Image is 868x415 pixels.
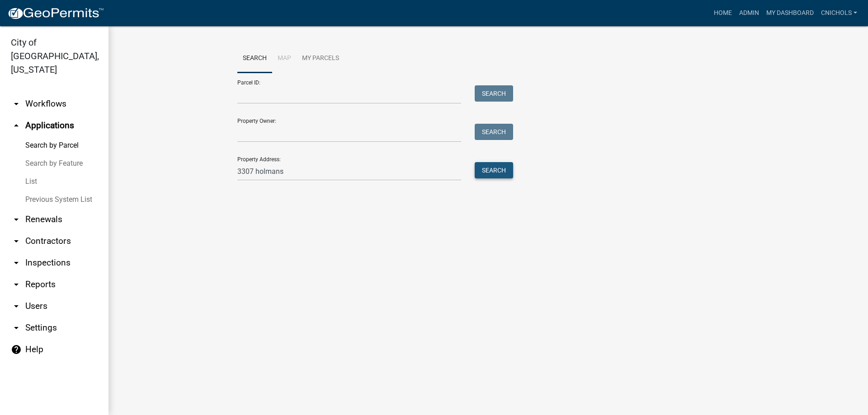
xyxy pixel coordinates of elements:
[297,44,344,73] a: My Parcels
[475,162,513,178] button: Search
[475,124,513,140] button: Search
[11,236,22,247] i: arrow_drop_down
[11,257,22,268] i: arrow_drop_down
[11,322,22,333] i: arrow_drop_down
[736,5,763,22] a: Admin
[11,120,22,131] i: arrow_drop_up
[475,85,513,102] button: Search
[11,98,22,109] i: arrow_drop_down
[237,44,272,73] a: Search
[710,5,736,22] a: Home
[11,279,22,290] i: arrow_drop_down
[817,5,861,22] a: cnichols
[11,344,22,355] i: help
[11,214,22,225] i: arrow_drop_down
[11,301,22,312] i: arrow_drop_down
[763,5,817,22] a: My Dashboard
